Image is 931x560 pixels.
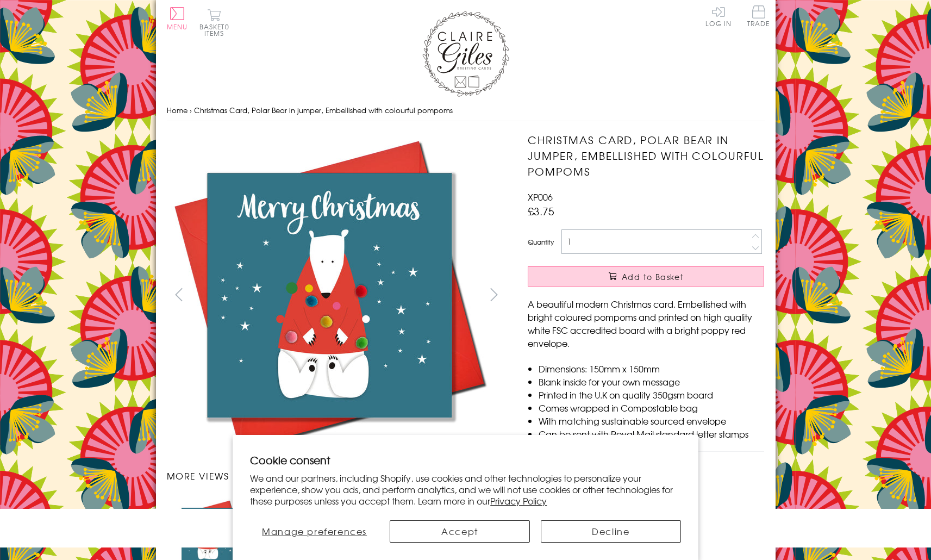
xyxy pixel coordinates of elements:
button: Menu [167,7,188,30]
span: 0 items [204,22,229,38]
button: prev [167,282,191,307]
p: We and our partners, including Shopify, use cookies and other technologies to personalize your ex... [250,472,681,506]
button: Add to Basket [528,266,764,287]
a: Log In [705,5,732,27]
li: Dimensions: 150mm x 150mm [539,362,764,375]
button: Accept [390,520,530,543]
img: Christmas Card, Polar Bear in jumper, Embellished with colourful pompoms [506,132,832,378]
img: Christmas Card, Polar Bear in jumper, Embellished with colourful pompoms [166,132,492,458]
button: Decline [541,520,681,543]
span: Trade [747,5,770,27]
span: Christmas Card, Polar Bear in jumper, Embellished with colourful pompoms [194,105,453,115]
img: Claire Giles Greetings Cards [422,11,509,97]
p: A beautiful modern Christmas card. Embellished with bright coloured pompoms and printed on high q... [528,297,764,350]
li: Blank inside for your own message [539,375,764,388]
label: Quantity [528,237,554,247]
nav: breadcrumbs [167,99,765,122]
li: Printed in the U.K on quality 350gsm board [539,388,764,401]
span: Add to Basket [622,271,684,282]
li: Comes wrapped in Compostable bag [539,401,764,414]
span: Menu [167,22,188,32]
span: XP006 [528,190,553,203]
span: £3.75 [528,203,554,219]
span: Manage preferences [262,525,367,538]
button: Manage preferences [250,520,379,543]
a: Home [167,105,188,115]
button: Basket0 items [199,9,229,36]
span: › [190,105,192,115]
button: next [482,282,506,307]
li: Can be sent with Royal Mail standard letter stamps [539,427,764,440]
li: With matching sustainable sourced envelope [539,414,764,427]
h2: Cookie consent [250,452,681,468]
a: Privacy Policy [490,494,547,507]
h3: More views [167,469,507,482]
h1: Christmas Card, Polar Bear in jumper, Embellished with colourful pompoms [528,132,764,179]
a: Trade [747,5,770,29]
